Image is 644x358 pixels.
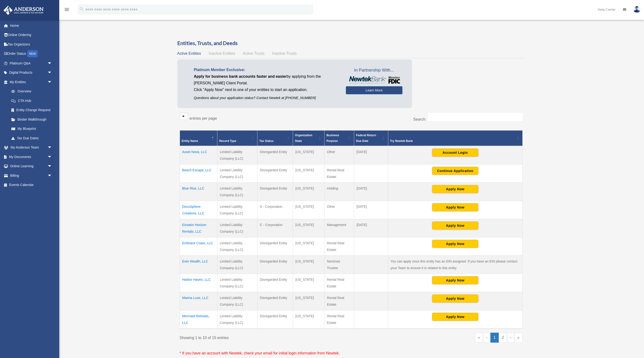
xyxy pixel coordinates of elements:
[257,182,293,201] td: Disregarded Entity
[7,87,55,96] a: Overview
[180,237,217,255] td: Embrace Coast, LLC
[324,292,354,310] td: Rental Real Estate
[177,51,201,55] span: Active Entities
[194,86,339,93] p: Click "Apply Now" next to one of your entities to start an application.
[64,8,70,12] a: menu
[217,237,257,255] td: Limited Liability Company (LLC)
[217,164,257,182] td: Limited Liability Company (LLC)
[47,162,57,171] span: arrow_drop_down
[180,292,217,310] td: Marina Luxe, LLC
[243,51,265,55] span: Active Trusts
[633,6,640,13] img: User Pic
[7,133,57,143] a: Tax Due Dates
[217,274,257,292] td: Limited Liability Company (LLC)
[194,95,339,101] p: Questions about your application status? Contact Newtek at [PHONE_NUMBER]
[324,310,354,329] td: Rental Real Estate
[47,68,57,78] span: arrow_drop_down
[354,219,388,237] td: [DATE]
[356,134,376,143] span: Federal Return Due Date
[324,255,354,274] td: Nominee Trustee
[257,130,293,146] th: Tax Status: Activate to sort
[432,276,478,284] button: Apply Now
[354,182,388,201] td: [DATE]
[348,76,400,84] img: NewtekBankLogoSM.png
[47,77,57,87] span: arrow_drop_down
[217,219,257,237] td: Limited Liability Company (LLC)
[413,117,426,121] label: Search:
[272,51,297,55] span: Inactive Trusts
[293,274,324,292] td: [US_STATE]
[190,116,217,120] label: entries per page
[194,67,339,73] p: Platinum Member Exclusive:
[432,185,478,193] button: Apply Now
[293,292,324,310] td: [US_STATE]
[3,68,59,77] a: Digital Productsarrow_drop_down
[180,310,217,329] td: Mermaid Retreats, LLC
[346,86,402,94] a: Learn More
[180,130,217,146] th: Entity Name: Activate to invert sorting
[507,333,514,343] a: Next
[2,6,45,15] img: Anderson Advisors Platinum Portal
[432,313,478,321] button: Apply Now
[432,222,478,230] button: Apply Now
[432,295,478,303] button: Apply Now
[293,146,324,164] td: [US_STATE]
[388,255,522,274] td: You can apply once this entity has an EIN assigned. If you have an EIN please contact your Team t...
[475,333,483,343] a: First
[219,139,236,143] span: Record Type
[180,350,523,357] p: * If you have an account with Newtek, check your email for initial login information from Newtek.
[7,105,57,115] a: Entity Change Request
[217,255,257,274] td: Limited Liability Company (LLC)
[3,59,59,68] a: Platinum Q&Aarrow_drop_down
[432,150,478,154] a: Account Login
[47,59,57,68] span: arrow_drop_down
[47,143,57,153] span: arrow_drop_down
[217,201,257,219] td: Limited Liability Company (LLC)
[324,164,354,182] td: Rental Real Estate
[3,40,59,49] a: Tax Organizers
[390,138,515,144] div: Try Newtek Bank
[354,130,388,146] th: Federal Return Due Date: Activate to sort
[3,30,59,40] a: Online Ordering
[3,143,59,152] a: My Anderson Teamarrow_drop_down
[217,310,257,329] td: Limited Liability Company (LLC)
[64,7,70,12] i: menu
[180,164,217,182] td: Beach Escape, LLC
[324,146,354,164] td: Other
[293,130,324,146] th: Organization State: Activate to sort
[346,67,402,74] span: In Partnership With...
[293,310,324,329] td: [US_STATE]
[257,201,293,219] td: S - Corporation
[293,164,324,182] td: [US_STATE]
[3,21,59,30] a: Home
[354,146,388,164] td: [DATE]
[3,171,59,180] a: Billingarrow_drop_down
[432,167,478,175] button: Continue Application
[7,96,57,105] a: CTA Hub
[324,237,354,255] td: Rental Real Estate
[3,152,59,162] a: My Documentsarrow_drop_down
[217,146,257,164] td: Limited Liability Company (LLC)
[180,255,217,274] td: Ever Wealth, LLC
[483,333,490,343] a: Previous
[293,219,324,237] td: [US_STATE]
[257,164,293,182] td: Disregarded Entity
[293,201,324,219] td: [US_STATE]
[514,333,523,343] a: Last
[180,201,217,219] td: DocuSphere Creations, LLC
[432,149,478,157] button: Account Login
[293,237,324,255] td: [US_STATE]
[180,333,348,341] div: Showing 1 to 10 of 15 entries
[27,50,38,57] div: NEW
[209,51,235,55] span: Inactive Entities
[259,139,274,143] span: Tax Status
[217,292,257,310] td: Limited Liability Company (LLC)
[388,130,522,146] th: Try Newtek Bank : Activate to sort
[180,219,217,237] td: Einstein Horizon Rentals, LLC
[257,274,293,292] td: Disregarded Entity
[257,219,293,237] td: C - Corporation
[324,201,354,219] td: Other
[326,134,339,143] span: Business Purpose
[194,74,287,78] span: Apply for business bank accounts faster and easier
